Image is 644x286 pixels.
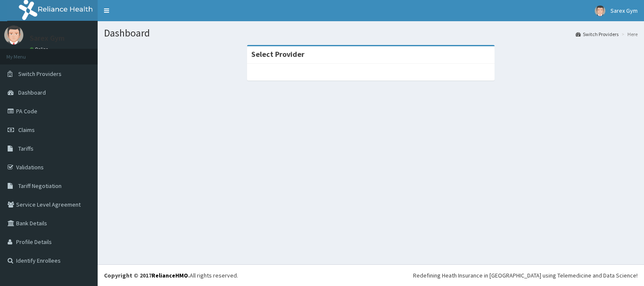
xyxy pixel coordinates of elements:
[610,7,638,14] span: Sarex Gym
[619,31,638,38] li: Here
[576,31,619,38] a: Switch Providers
[30,34,65,42] p: Sarex Gym
[104,272,190,279] strong: Copyright © 2017 .
[18,182,62,190] span: Tariff Negotiation
[413,271,638,280] div: Redefining Heath Insurance in [GEOGRAPHIC_DATA] using Telemedicine and Data Science!
[18,70,62,78] span: Switch Providers
[104,28,638,39] h1: Dashboard
[18,126,35,134] span: Claims
[18,89,46,96] span: Dashboard
[4,25,23,45] img: User Image
[18,145,34,152] span: Tariffs
[251,49,304,59] strong: Select Provider
[152,272,188,279] a: RelianceHMO
[30,46,50,52] a: Online
[595,6,605,16] img: User Image
[98,264,644,286] footer: All rights reserved.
